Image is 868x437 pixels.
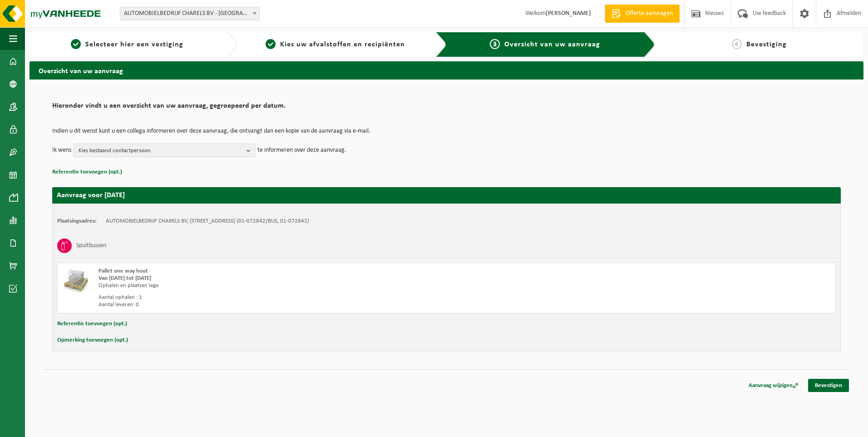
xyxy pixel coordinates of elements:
strong: Van [DATE] tot [DATE] [99,275,151,281]
span: 3 [490,39,500,49]
span: AUTOMOBIELBEDRIJF CHARELS BV - LOKEREN [120,7,259,20]
button: Referentie toevoegen (opt.) [52,166,122,178]
span: 4 [732,39,742,49]
span: Offerte aanvragen [623,9,675,18]
div: Aantal leveren: 0 [99,301,483,308]
span: Bevestiging [746,41,787,48]
a: 1Selecteer hier een vestiging [34,39,220,50]
span: Overzicht van uw aanvraag [504,41,600,48]
span: Kies uw afvalstoffen en recipiënten [280,41,405,48]
div: Aantal ophalen : 1 [99,294,483,301]
h3: Spuitbussen [76,238,106,253]
span: AUTOMOBIELBEDRIJF CHARELS BV - LOKEREN [120,7,260,20]
p: te informeren over deze aanvraag. [257,144,346,157]
a: 2Kies uw afvalstoffen en recipiënten [242,39,428,50]
a: Aanvraag wijzigen [742,379,805,392]
button: Kies bestaand contactpersoon [74,144,255,157]
strong: Plaatsingsadres: [57,218,97,224]
span: 2 [266,39,276,49]
div: Ophalen en plaatsen lege [99,282,483,289]
td: AUTOMOBIELBEDRIJF CHARELS BV, [STREET_ADDRESS] (01-072842/BUS, 01-072842) [106,218,309,225]
a: Bevestigen [808,379,849,392]
button: Referentie toevoegen (opt.) [57,318,127,330]
span: Pallet one way hout [99,268,148,274]
strong: [PERSON_NAME] [546,10,591,17]
p: Indien u dit wenst kunt u een collega informeren over deze aanvraag, die ontvangt dan een kopie v... [52,128,841,134]
h2: Overzicht van uw aanvraag [30,61,863,79]
img: LP-PA-00000-WDN-11.png [62,268,89,295]
button: Opmerking toevoegen (opt.) [57,334,128,346]
h2: Hieronder vindt u een overzicht van uw aanvraag, gegroepeerd per datum. [52,102,841,114]
span: Kies bestaand contactpersoon [79,144,243,158]
a: Offerte aanvragen [605,5,680,23]
span: 1 [71,39,81,49]
p: Ik wens [52,144,71,157]
strong: Aanvraag voor [DATE] [57,192,125,199]
span: Selecteer hier een vestiging [85,41,183,48]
